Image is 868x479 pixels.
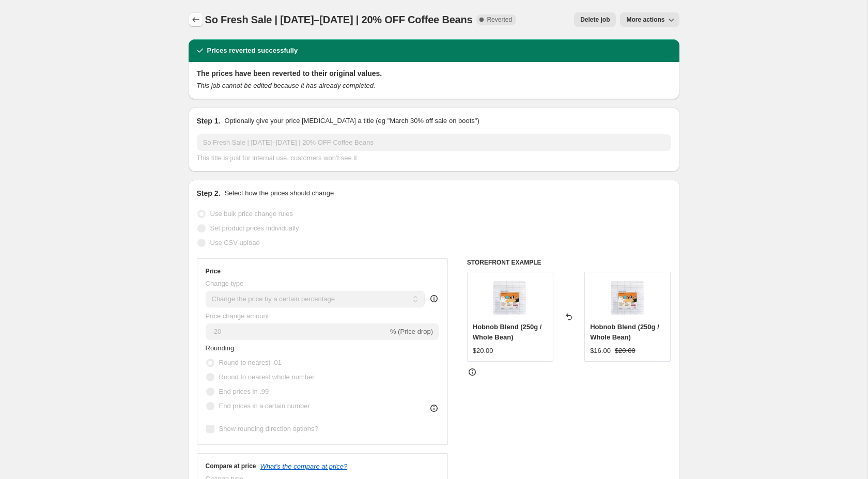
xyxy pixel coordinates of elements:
button: What's the compare at price? [260,462,348,470]
strike: $20.00 [615,346,636,356]
span: So Fresh Sale | [DATE]–[DATE] | 20% OFF Coffee Beans [205,14,473,25]
span: Hobnob Blend (250g / Whole Bean) [590,323,659,341]
span: Delete job [580,16,610,24]
span: Change type [206,280,244,287]
input: 30% off holiday sale [197,134,671,151]
button: Delete job [574,12,616,27]
span: Set product prices individually [210,224,299,232]
button: More actions [620,12,679,27]
h2: The prices have been reverted to their original values. [197,68,671,79]
span: Show rounding direction options? [219,425,318,432]
div: $20.00 [473,346,493,356]
p: Optionally give your price [MEDICAL_DATA] a title (eg "March 30% off sale on boots") [224,116,479,126]
span: Use bulk price change rules [210,210,293,218]
span: More actions [626,16,664,24]
h2: Step 2. [197,188,221,198]
h3: Compare at price [206,462,256,470]
i: This job cannot be edited because it has already completed. [197,82,376,89]
span: Round to nearest .01 [219,359,282,366]
span: End prices in .99 [219,388,269,395]
button: Price change jobs [189,12,203,27]
div: help [429,293,439,304]
h3: Price [206,267,221,275]
p: Select how the prices should change [224,188,334,198]
span: Rounding [206,344,235,352]
h2: Step 1. [197,116,221,126]
span: End prices in a certain number [219,402,310,410]
span: % (Price drop) [390,328,433,335]
span: This title is just for internal use, customers won't see it [197,154,357,162]
span: Hobnob Blend (250g / Whole Bean) [473,323,542,341]
span: Price change amount [206,312,269,320]
span: Reverted [487,16,512,24]
input: -15 [206,323,388,340]
span: Use CSV upload [210,239,260,246]
img: Stitch_CoffeeBags2025_250gHOBNOB_80x.png [607,277,648,319]
div: $16.00 [590,346,611,356]
h6: STOREFRONT EXAMPLE [467,258,671,267]
span: Round to nearest whole number [219,373,315,381]
img: Stitch_CoffeeBags2025_250gHOBNOB_80x.png [489,277,531,319]
h2: Prices reverted successfully [207,45,298,56]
